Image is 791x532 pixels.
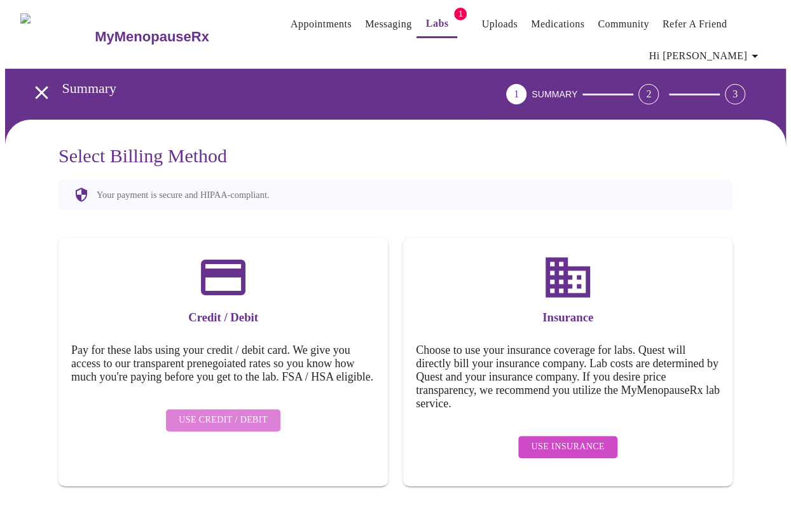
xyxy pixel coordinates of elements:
h3: Insurance [416,311,720,325]
h3: MyMenopauseRx [95,29,209,45]
h3: Summary [62,80,436,97]
span: SUMMARY [532,89,577,99]
button: Messaging [360,11,416,37]
button: Use Credit / Debit [166,409,280,431]
button: Use Insurance [518,436,617,458]
button: Community [593,11,654,37]
button: Hi [PERSON_NAME] [644,43,767,69]
a: Messaging [365,15,411,33]
p: Your payment is secure and HIPAA-compliant. [97,190,269,200]
h3: Credit / Debit [71,311,375,325]
h5: Choose to use your insurance coverage for labs. Quest will directly bill your insurance company. ... [416,344,720,410]
img: MyMenopauseRx Logo [20,13,93,61]
div: 3 [725,84,745,104]
span: Use Credit / Debit [179,412,268,428]
div: 1 [506,84,526,104]
a: Labs [426,15,449,32]
span: Use Insurance [531,439,604,455]
a: Community [598,15,649,33]
button: Uploads [476,11,523,37]
div: 2 [638,84,659,104]
a: Refer a Friend [663,15,727,33]
span: 1 [454,8,467,20]
button: Appointments [285,11,357,37]
a: Medications [531,15,584,33]
button: Medications [526,11,589,37]
h3: Select Billing Method [58,145,733,167]
span: Hi [PERSON_NAME] [649,47,762,65]
a: MyMenopauseRx [93,15,260,59]
button: open drawer [23,74,60,111]
a: Uploads [481,15,518,33]
button: Labs [416,11,457,38]
h5: Pay for these labs using your credit / debit card. We give you access to our transparent prenegoi... [71,344,375,384]
button: Refer a Friend [657,11,733,37]
a: Appointments [291,15,352,33]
